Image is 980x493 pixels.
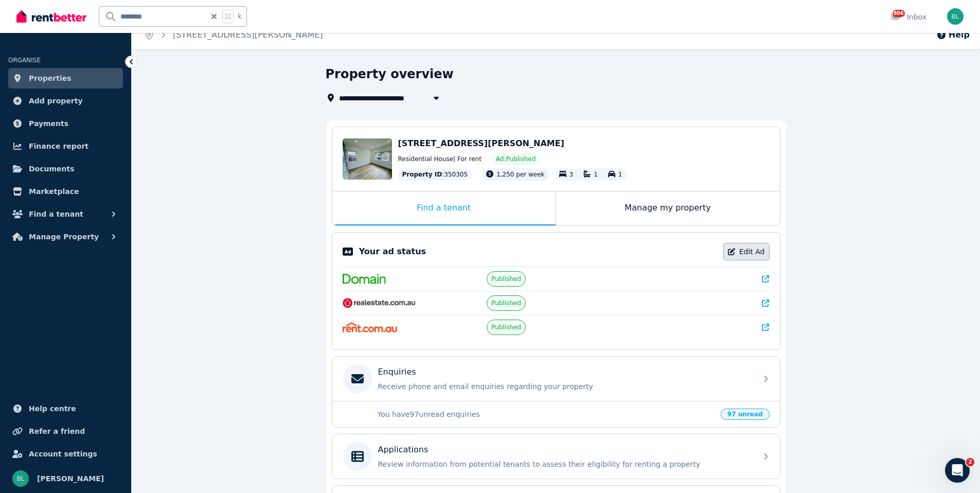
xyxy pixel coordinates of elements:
[8,159,123,179] a: Documents
[29,185,79,198] span: Marketplace
[398,138,564,148] span: [STREET_ADDRESS][PERSON_NAME]
[491,275,521,283] span: Published
[378,444,429,456] p: Applications
[29,140,88,152] span: Finance report
[8,113,123,134] a: Payments
[29,163,75,175] span: Documents
[343,274,386,284] img: Domain.com.au
[378,381,751,392] p: Receive phone and email enquiries regarding your property
[893,10,905,17] span: 806
[945,458,970,483] iframe: Intercom live chat
[496,171,544,178] span: 1,250 per week
[491,323,521,331] span: Published
[594,171,598,178] span: 1
[332,191,556,225] div: Find a tenant
[173,30,323,40] a: [STREET_ADDRESS][PERSON_NAME]
[618,171,622,178] span: 1
[29,95,83,107] span: Add property
[723,243,770,260] a: Edit Ad
[947,8,964,25] img: Bruce Le
[29,72,72,84] span: Properties
[378,459,751,469] p: Review information from potential tenants to assess their eligibility for renting a property
[8,421,123,442] a: Refer a friend
[8,181,123,202] a: Marketplace
[343,322,398,332] img: Rent.com.au
[29,425,85,437] span: Refer a friend
[29,448,97,460] span: Account settings
[556,191,780,225] div: Manage my property
[16,9,86,24] img: RentBetter
[8,91,123,111] a: Add property
[29,231,99,243] span: Manage Property
[8,444,123,464] a: Account settings
[378,409,715,419] p: You have 97 unread enquiries
[326,66,454,82] h1: Property overview
[402,170,442,179] span: Property ID
[721,409,770,420] span: 97 unread
[29,402,76,415] span: Help centre
[132,21,335,49] nav: Breadcrumb
[378,366,416,378] p: Enquiries
[966,458,974,466] span: 2
[8,226,123,247] button: Manage Property
[8,204,123,224] button: Find a tenant
[343,298,416,308] img: RealEstate.com.au
[398,155,482,163] span: Residential House | For rent
[29,208,83,220] span: Find a tenant
[890,12,926,22] div: Inbox
[8,57,41,64] span: ORGANISE
[29,117,68,130] span: Payments
[359,245,426,258] p: Your ad status
[496,155,536,163] span: Ad: Published
[491,299,521,307] span: Published
[12,470,29,487] img: Bruce Le
[8,136,123,156] a: Finance report
[332,434,780,479] a: ApplicationsReview information from potential tenants to assess their eligibility for renting a p...
[936,29,970,41] button: Help
[332,357,780,401] a: EnquiriesReceive phone and email enquiries regarding your property
[8,68,123,89] a: Properties
[398,168,472,181] div: : 350305
[8,398,123,419] a: Help centre
[569,171,574,178] span: 3
[238,12,241,21] span: k
[37,472,104,485] span: [PERSON_NAME]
